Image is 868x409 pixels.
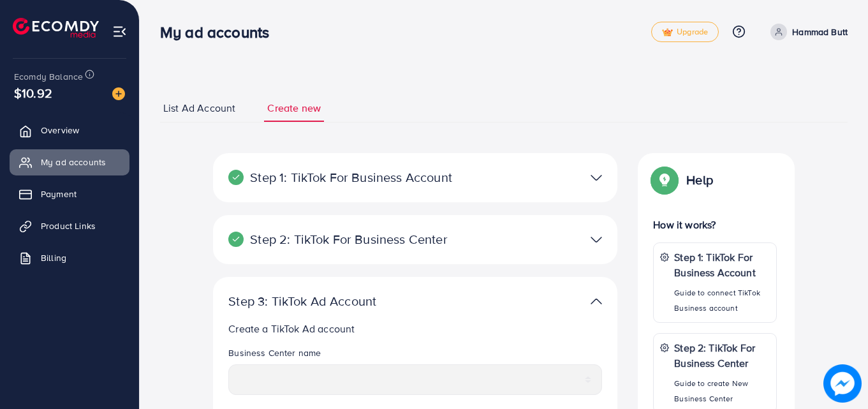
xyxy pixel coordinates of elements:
[10,117,129,143] a: Overview
[228,232,471,247] p: Step 2: TikTok For Business Center
[13,18,99,38] img: logo
[662,28,673,37] img: tick
[591,230,602,249] img: TikTok partner
[228,346,602,364] legend: Business Center name
[41,124,79,137] span: Overview
[163,101,235,115] span: List Ad Account
[653,168,676,191] img: Popup guide
[591,168,602,187] img: TikTok partner
[653,217,777,232] p: How it works?
[14,84,52,102] span: $10.92
[651,22,719,42] a: tickUpgrade
[674,285,770,316] p: Guide to connect TikTok Business account
[10,149,129,175] a: My ad accounts
[765,24,848,40] a: Hammad Butt
[591,292,602,311] img: TikTok partner
[10,213,129,239] a: Product Links
[112,87,125,100] img: image
[674,249,770,280] p: Step 1: TikTok For Business Account
[10,181,129,207] a: Payment
[686,172,713,188] p: Help
[228,321,602,336] p: Create a TikTok Ad account
[228,294,471,309] p: Step 3: TikTok Ad Account
[41,251,66,264] span: Billing
[41,219,96,232] span: Product Links
[792,24,848,40] p: Hammad Butt
[14,70,83,83] span: Ecomdy Balance
[41,156,106,168] span: My ad accounts
[662,27,708,37] span: Upgrade
[674,340,770,371] p: Step 2: TikTok For Business Center
[160,23,279,41] h3: My ad accounts
[41,188,77,200] span: Payment
[823,364,862,403] img: image
[228,170,471,185] p: Step 1: TikTok For Business Account
[674,376,770,406] p: Guide to create New Business Center
[267,101,321,115] span: Create new
[112,24,127,39] img: menu
[10,245,129,271] a: Billing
